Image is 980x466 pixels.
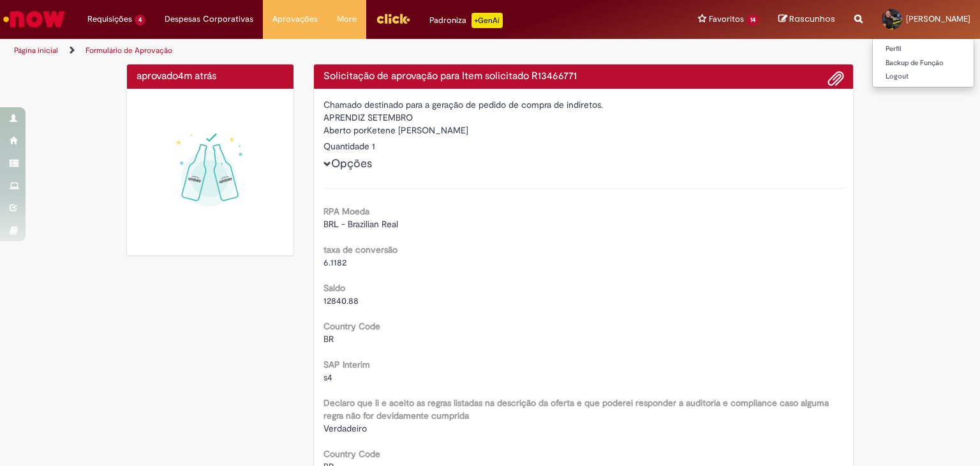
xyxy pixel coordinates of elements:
span: More [337,13,357,26]
a: Rascunhos [778,13,835,26]
label: Aberto por [323,124,367,137]
img: click_logo_yellow_360x200.png [376,9,410,28]
img: ServiceNow [1,6,67,32]
span: Verdadeiro [323,423,367,434]
span: 12840.88 [323,295,359,306]
span: BR [323,333,334,345]
b: Country Code [323,448,380,460]
span: 4 [135,15,145,26]
p: +GenAi [471,13,503,28]
span: Rascunhos [789,13,835,25]
span: 14 [746,15,759,26]
div: Quantidade 1 [323,140,844,153]
span: Favoritos [709,13,744,26]
span: 4m atrás [178,70,216,82]
div: Chamado destinado para a geração de pedido de compra de indiretos. [323,98,844,111]
b: RPA Moeda [323,206,369,217]
div: Ketene [PERSON_NAME] [323,124,844,140]
a: Formulário de Aprovação [85,45,172,56]
ul: Trilhas de página [10,39,644,63]
h4: Solicitação de aprovação para Item solicitado R13466771 [323,71,844,82]
b: SAP Interim [323,359,370,370]
span: 6.1182 [323,257,346,268]
img: sucesso_1.gif [137,98,284,246]
b: taxa de conversão [323,244,397,255]
time: 01/09/2025 10:17:22 [178,70,216,82]
span: [PERSON_NAME] [906,13,970,24]
span: Despesas Corporativas [165,13,253,26]
span: BRL - Brazilian Real [323,218,398,230]
a: Backup de Função [873,56,974,70]
div: Padroniza [429,13,503,28]
span: Aprovações [272,13,318,26]
a: Perfil [873,42,974,56]
a: Página inicial [14,45,58,56]
h4: aprovado [137,71,284,82]
b: Declaro que li e aceito as regras listadas na descrição da oferta e que poderei responder a audit... [323,397,829,421]
b: Saldo [323,282,345,294]
div: APRENDIZ SETEMBRO [323,111,844,124]
b: Country Code [323,320,380,332]
span: s4 [323,372,332,383]
a: Logout [873,70,974,84]
span: Requisições [87,13,132,26]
